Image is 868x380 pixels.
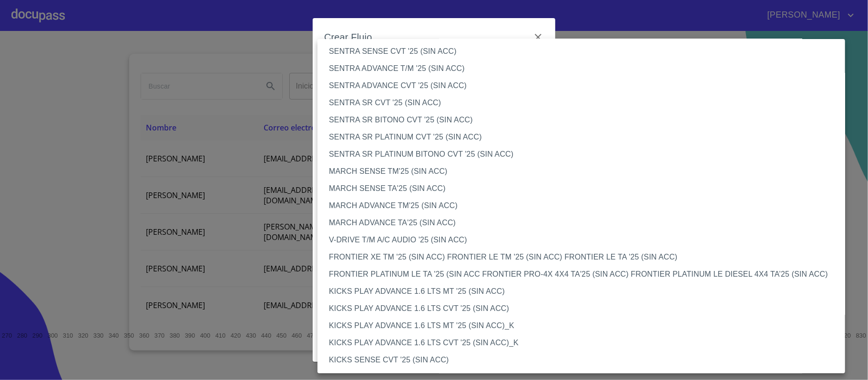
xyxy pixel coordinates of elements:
li: SENTRA ADVANCE T/M '25 (SIN ACC) [317,60,855,77]
li: KICKS PLAY ADVANCE 1.6 LTS CVT '25 (SIN ACC)_K [317,334,855,351]
li: SENTRA SENSE CVT '25 (SIN ACC) [317,43,855,60]
li: MARCH SENSE TM'25 (SIN ACC) [317,163,855,180]
li: MARCH SENSE TA'25 (SIN ACC) [317,180,855,197]
li: SENTRA SR BITONO CVT '25 (SIN ACC) [317,111,855,129]
li: KICKS PLAY ADVANCE 1.6 LTS MT '25 (SIN ACC)_K [317,317,855,334]
li: FRONTIER PLATINUM LE TA '25 (SIN ACC FRONTIER PRO-4X 4X4 TA'25 (SIN ACC) FRONTIER PLATINUM LE DIE... [317,266,855,283]
li: SENTRA ADVANCE CVT '25 (SIN ACC) [317,77,855,94]
li: V-DRIVE T/M A/C AUDIO '25 (SIN ACC) [317,231,855,249]
li: FRONTIER XE TM '25 (SIN ACC) FRONTIER LE TM '25 (SIN ACC) FRONTIER LE TA '25 (SIN ACC) [317,249,855,266]
li: SENTRA SR PLATINUM BITONO CVT '25 (SIN ACC) [317,146,855,163]
li: KICKS PLAY ADVANCE 1.6 LTS CVT '25 (SIN ACC) [317,300,855,317]
li: SENTRA SR PLATINUM CVT '25 (SIN ACC) [317,129,855,146]
li: KICKS PLAY ADVANCE 1.6 LTS MT '25 (SIN ACC) [317,283,855,300]
li: SENTRA SR CVT '25 (SIN ACC) [317,94,855,111]
li: MARCH ADVANCE TA'25 (SIN ACC) [317,214,855,231]
li: MARCH ADVANCE TM'25 (SIN ACC) [317,197,855,214]
li: KICKS SENSE CVT '25 (SIN ACC) [317,351,855,369]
